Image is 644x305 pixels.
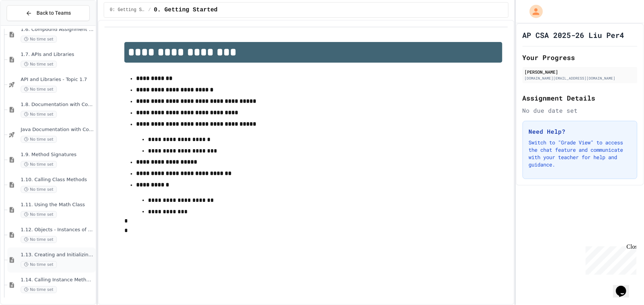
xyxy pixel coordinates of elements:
[613,276,637,298] iframe: chat widget
[21,261,57,268] span: No time set
[21,236,57,243] span: No time set
[7,5,90,21] button: Back to Teams
[522,3,545,20] div: My Account
[21,127,94,133] span: Java Documentation with Comments - Topic 1.8
[529,127,631,136] h3: Need Help?
[523,106,637,115] div: No due date set
[3,3,51,47] div: Chat with us now!Close
[523,93,637,103] h2: Assignment Details
[21,161,57,168] span: No time set
[21,52,94,58] span: 1.7. APIs and Libraries
[21,227,94,233] span: 1.12. Objects - Instances of Classes
[37,9,71,17] span: Back to Teams
[110,7,145,13] span: 0: Getting Started
[523,52,637,63] h2: Your Progress
[21,86,57,93] span: No time set
[529,139,631,168] p: Switch to "Grade View" to access the chat feature and communicate with your teacher for help and ...
[21,202,94,208] span: 1.11. Using the Math Class
[21,152,94,158] span: 1.9. Method Signatures
[525,69,635,75] div: [PERSON_NAME]
[525,76,635,81] div: [DOMAIN_NAME][EMAIL_ADDRESS][DOMAIN_NAME]
[21,102,94,108] span: 1.8. Documentation with Comments and Preconditions
[21,61,57,68] span: No time set
[148,7,151,13] span: /
[523,30,624,40] h1: AP CSA 2025-26 Liu Per4
[21,286,57,293] span: No time set
[21,136,57,143] span: No time set
[21,36,57,43] span: No time set
[21,211,57,218] span: No time set
[583,243,637,275] iframe: chat widget
[21,177,94,183] span: 1.10. Calling Class Methods
[21,252,94,258] span: 1.13. Creating and Initializing Objects: Constructors
[21,77,94,83] span: API and Libraries - Topic 1.7
[21,111,57,118] span: No time set
[154,6,218,14] span: 0. Getting Started
[21,186,57,193] span: No time set
[21,277,94,283] span: 1.14. Calling Instance Methods
[21,27,94,33] span: 1.6. Compound Assignment Operators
